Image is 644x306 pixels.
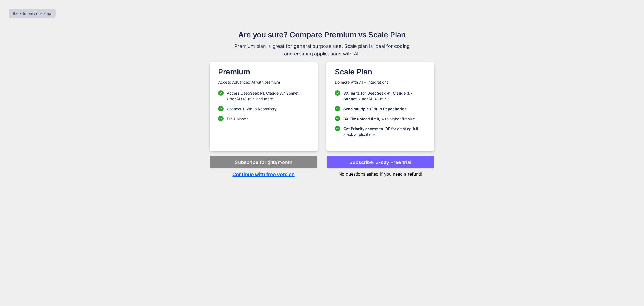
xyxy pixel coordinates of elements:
[227,116,248,122] p: File Uploads
[218,90,224,96] img: checklist
[335,106,340,111] img: checklist
[210,171,318,178] p: Continue with free version
[9,9,56,18] button: Back to previous step
[326,169,434,177] p: No questions asked if you need a refund!
[343,106,407,112] p: Sync multiple Github Repositories
[343,116,415,122] p: , with higher file size
[232,42,412,58] span: Premium plan is great for general purpose use, Scale plan is ideal for coding and creating applic...
[335,126,340,131] img: checklist
[218,106,224,111] img: checklist
[218,80,309,85] p: Access Advanced AI with premium
[343,126,426,137] p: for creating full stack applications
[210,156,318,169] button: Subscribe for $18/month
[227,106,277,112] p: Connect 1 Github Repository
[227,90,309,102] p: Access DeepSeek R1, Claude 3.7 Sonnet, OpenAI O3-mini and more
[232,29,412,40] h1: Are you sure? Compare Premium vs Scale Plan
[343,90,426,102] p: OpenAI O3-mini
[335,90,340,96] img: checklist
[235,159,292,166] p: Subscribe for $18/month
[335,66,426,77] h1: Scale Plan
[326,156,434,169] button: Subscribe. 3-day Free trial
[349,159,411,166] p: Subscribe. 3-day Free trial
[335,116,340,121] img: checklist
[343,91,412,101] span: 3X limits for DeepSeek R1, Claude 3.7 Sonnet,
[343,116,379,121] span: 3X File upload limit
[218,116,224,121] img: checklist
[335,80,426,85] p: Do more with AI + Integrations
[343,126,390,131] span: Get Priority access to IDE
[218,66,309,77] h1: Premium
